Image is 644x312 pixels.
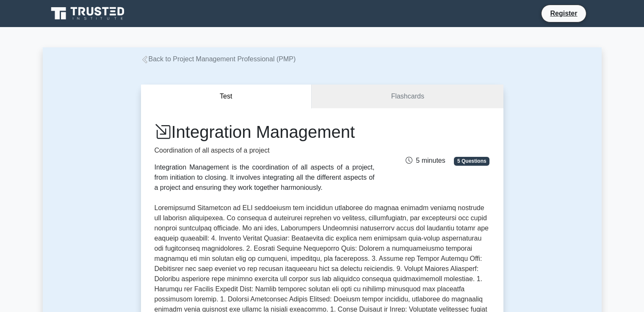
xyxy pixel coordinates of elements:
[155,162,375,193] div: Integration Management is the coordination of all aspects of a project, from initiation to closin...
[454,157,489,165] span: 5 Questions
[141,85,312,109] button: Test
[141,55,296,63] a: Back to Project Management Professional (PMP)
[155,145,375,156] p: Coordination of all aspects of a project
[545,8,582,19] a: Register
[155,122,375,142] h1: Integration Management
[406,157,445,164] span: 5 minutes
[312,85,503,109] a: Flashcards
